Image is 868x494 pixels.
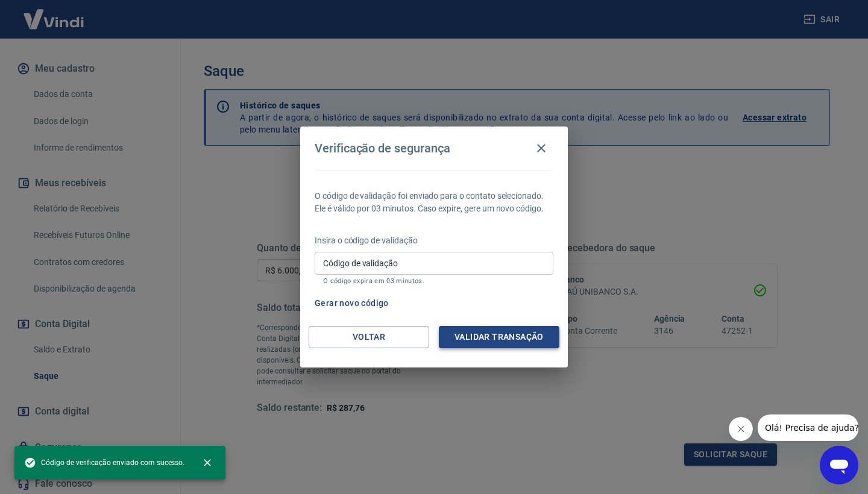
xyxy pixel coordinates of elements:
button: Gerar novo código [310,292,394,314]
p: O código expira em 03 minutos. [323,277,545,285]
iframe: Mensagem da empresa [758,414,858,441]
button: Validar transação [439,326,559,348]
p: O código de validação foi enviado para o contato selecionado. Ele é válido por 03 minutos. Caso e... [315,190,553,215]
button: Voltar [309,326,429,348]
iframe: Fechar mensagem [729,417,753,441]
iframe: Botão para abrir a janela de mensagens [820,446,858,484]
span: Olá! Precisa de ajuda? [7,8,101,18]
h4: Verificação de segurança [315,141,450,155]
button: close [194,449,221,476]
span: Código de verificação enviado com sucesso. [24,457,184,469]
p: Insira o código de validação [315,234,553,247]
